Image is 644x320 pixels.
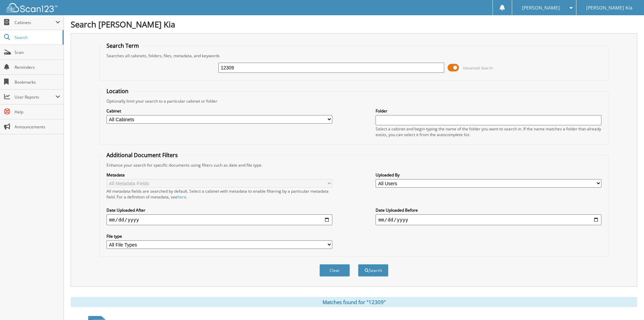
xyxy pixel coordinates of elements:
input: start [106,214,332,225]
span: Cabinets [15,20,55,25]
legend: Additional Document Filters [103,151,181,159]
span: Reminders [15,64,60,70]
label: Date Uploaded After [106,207,332,213]
img: scan123-logo-white.svg [7,3,57,12]
button: Search [358,264,388,277]
label: Folder [376,108,601,114]
span: [PERSON_NAME] Kia [586,6,633,10]
legend: Location [103,87,132,95]
div: Searches all cabinets, folders, files, metadata, and keywords [103,53,605,59]
span: Help [15,109,60,115]
label: Cabinet [106,108,332,114]
div: Enhance your search for specific documents using filters such as date and file type. [103,162,605,168]
a: here [177,194,186,200]
span: User Reports [15,94,55,100]
button: Clear [319,264,350,277]
span: Advanced Search [463,65,493,70]
label: File type [106,233,332,239]
label: Date Uploaded Before [376,207,601,213]
span: [PERSON_NAME] [522,6,560,10]
span: Scan [15,49,60,55]
span: Announcements [15,124,60,130]
h1: Search [PERSON_NAME] Kia [71,19,637,30]
div: All metadata fields are searched by default. Select a cabinet with metadata to enable filtering b... [106,188,332,200]
legend: Search Term [103,42,142,49]
label: Metadata [106,172,332,178]
label: Uploaded By [376,172,601,178]
div: Matches found for "12309" [71,297,637,307]
div: Select a cabinet and begin typing the name of the folder you want to search in. If the name match... [376,126,601,137]
span: Search [15,35,59,40]
span: Bookmarks [15,79,60,85]
div: Optionally limit your search to a particular cabinet or folder [103,98,605,104]
input: end [376,214,601,225]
